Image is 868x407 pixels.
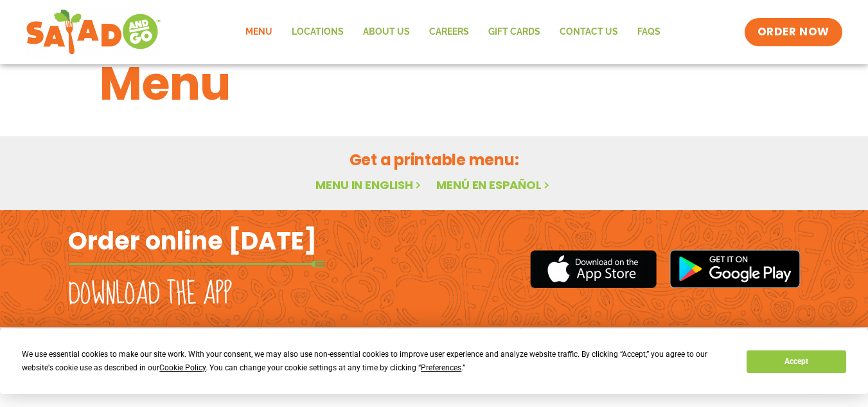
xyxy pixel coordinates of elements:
[420,17,479,47] a: Careers
[236,17,670,47] nav: Menu
[100,149,769,171] h2: Get a printable menu:
[26,6,161,58] img: new-SAG-logo-768×292
[669,249,801,288] img: google_play
[745,18,842,46] a: ORDER NOW
[479,17,550,47] a: GIFT CARDS
[757,24,829,40] span: ORDER NOW
[236,17,282,47] a: Menu
[353,17,420,47] a: About Us
[315,177,423,193] a: Menu in English
[747,350,846,373] button: Accept
[100,49,769,118] h1: Menu
[282,17,353,47] a: Locations
[159,363,206,372] span: Cookie Policy
[68,225,317,257] h2: Order online [DATE]
[22,348,731,375] div: We use essential cookies to make our site work. With your consent, we may also use non-essential ...
[68,260,325,267] img: fork
[628,17,670,47] a: FAQs
[550,17,628,47] a: Contact Us
[436,177,552,193] a: Menú en español
[68,276,232,312] h2: Download the app
[421,363,461,372] span: Preferences
[530,248,657,290] img: appstore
